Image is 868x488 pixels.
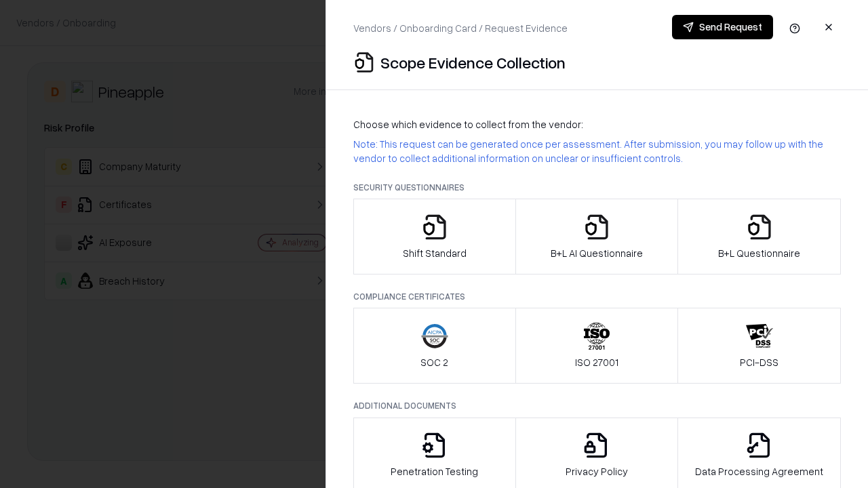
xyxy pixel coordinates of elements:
p: Choose which evidence to collect from the vendor: [353,117,841,131]
p: Data Processing Agreement [695,464,823,479]
p: ISO 27001 [575,355,618,369]
button: B+L Questionnaire [677,199,841,274]
p: Note: This request can be generated once per assessment. After submission, you may follow up with... [353,137,841,165]
button: Send Request [672,15,773,39]
button: PCI-DSS [677,308,841,384]
p: B+L Questionnaire [718,246,800,260]
button: SOC 2 [353,308,516,384]
button: B+L AI Questionnaire [515,199,679,274]
p: B+L AI Questionnaire [551,246,643,260]
p: Vendors / Onboarding Card / Request Evidence [353,21,568,35]
button: Shift Standard [353,199,516,274]
p: Shift Standard [403,246,467,260]
p: Scope Evidence Collection [380,52,566,73]
p: Compliance Certificates [353,291,841,302]
p: SOC 2 [420,355,448,369]
p: PCI-DSS [740,355,778,369]
button: ISO 27001 [515,308,679,384]
p: Security Questionnaires [353,182,841,193]
p: Privacy Policy [566,464,628,479]
p: Additional Documents [353,400,841,411]
p: Penetration Testing [391,464,478,479]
